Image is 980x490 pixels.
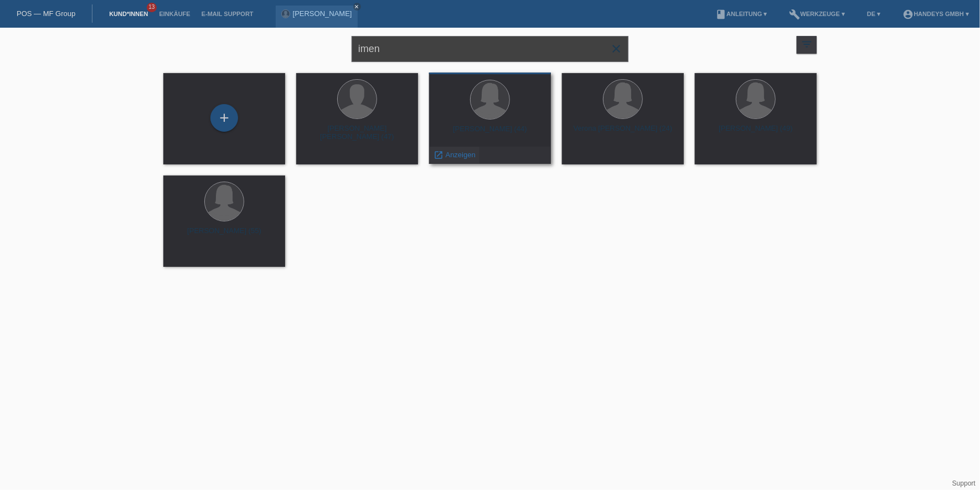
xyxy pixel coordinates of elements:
[211,109,238,127] div: Kund*in hinzufügen
[784,11,851,17] a: buildWerkzeuge ▾
[147,3,157,12] span: 13
[172,226,276,244] div: [PERSON_NAME] (55)
[952,479,976,487] a: Support
[897,11,974,17] a: account_circleHandeys GmbH ▾
[293,9,352,18] a: [PERSON_NAME]
[446,151,476,159] span: Anzeigen
[104,11,153,17] a: Kund*innen
[352,36,628,62] input: Suche...
[305,124,409,142] div: [PERSON_NAME] [PERSON_NAME] (47)
[571,124,675,142] div: Verona [PERSON_NAME] (24)
[196,11,259,17] a: E-Mail Support
[434,150,443,160] i: launch
[353,3,361,11] a: close
[438,125,542,142] div: [PERSON_NAME] (44)
[610,42,623,55] i: close
[715,9,726,20] i: book
[354,4,360,9] i: close
[902,9,914,20] i: account_circle
[801,38,813,50] i: filter_list
[710,11,772,17] a: bookAnleitung ▾
[434,151,476,159] a: launch Anzeigen
[790,9,801,20] i: build
[153,11,195,17] a: Einkäufe
[17,9,75,18] a: POS — MF Group
[862,11,886,17] a: DE ▾
[704,124,808,142] div: [PERSON_NAME] (49)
